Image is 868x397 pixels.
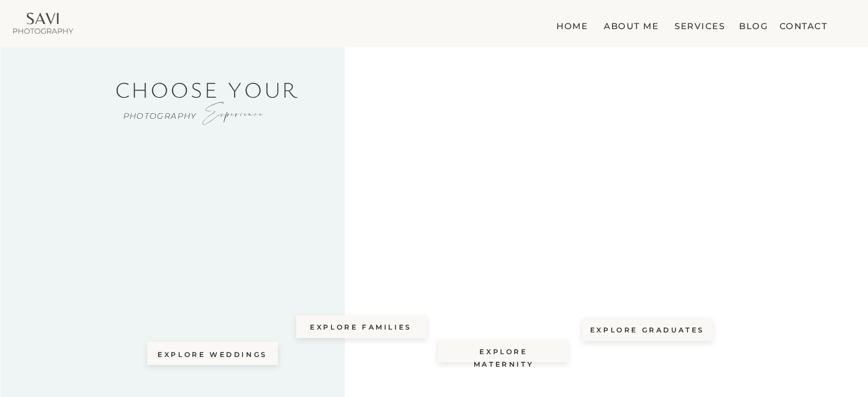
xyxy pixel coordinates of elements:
i: Maternity [448,208,550,268]
i: Families [288,165,425,260]
a: explore Graduates [590,324,706,336]
a: blog [737,18,768,30]
i: experience [204,99,264,127]
a: contact [778,18,827,30]
a: about me [597,18,659,30]
i: Weddings [162,203,254,263]
a: explore Families [306,321,416,333]
a: home [553,18,588,30]
i: Photography [123,111,197,121]
a: explore Weddings [156,350,270,358]
i: Graduates [606,177,689,221]
span: Choose your [115,74,300,104]
a: Services [672,18,727,30]
a: explore Maternity [448,346,560,358]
